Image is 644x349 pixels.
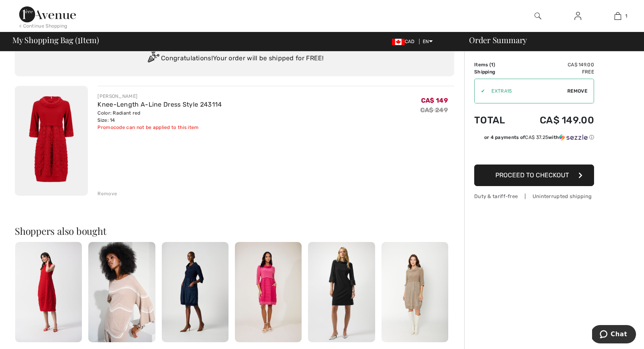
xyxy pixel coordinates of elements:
[525,135,548,140] span: CA$ 37.25
[518,68,594,75] td: Free
[12,36,99,44] span: My Shopping Bag ( Item)
[474,68,518,75] td: Shipping
[491,62,493,67] span: 1
[97,101,222,108] a: Knee-Length A-Line Dress Style 243114
[598,11,637,21] a: 1
[15,226,454,236] h2: Shoppers also bought
[162,242,229,342] img: Casual Knee-Length A-Line Dress Style 173444
[235,242,302,342] img: Knee-Length A-Line Dress Style 243114
[495,171,569,179] span: Proceed to Checkout
[97,190,117,197] div: Remove
[19,6,76,22] img: 1ère Avenue
[485,79,567,103] input: Promo code
[24,51,445,67] div: Congratulations! Your order will be shipped for FREE!
[614,11,621,21] img: My Bag
[15,242,82,342] img: Knee-Length Shift Dress Style 241204
[382,242,448,342] img: Casual Knee-Length A-Line Dress Style 173444
[421,97,448,104] span: CA$ 149
[19,22,68,30] div: < Continue Shopping
[475,87,485,95] div: ✔
[474,61,518,68] td: Items ( )
[15,86,88,196] img: Knee-Length A-Line Dress Style 243114
[568,11,588,21] a: Sign In
[145,51,161,67] img: Congratulation2.svg
[308,242,375,342] img: Mini Shift Dress with Fringe Style 253054
[574,11,581,21] img: My Info
[518,61,594,68] td: CA$ 149.00
[78,34,80,44] span: 1
[97,109,222,124] div: Color: Radiant red Size: 14
[518,107,594,134] td: CA$ 149.00
[567,87,587,95] span: Remove
[535,11,541,21] img: search the website
[420,106,448,114] s: CA$ 249
[484,134,594,141] div: or 4 payments of with
[392,39,405,45] img: Canadian Dollar
[474,144,594,162] iframe: PayPal-paypal
[474,165,594,186] button: Proceed to Checkout
[474,107,518,134] td: Total
[392,39,418,44] span: CAD
[88,242,155,342] img: Loose Fit Striped Pullover Style 252932
[97,93,222,100] div: [PERSON_NAME]
[423,39,433,44] span: EN
[459,36,639,44] div: Order Summary
[592,325,636,345] iframe: Opens a widget where you can chat to one of our agents
[559,134,588,141] img: Sezzle
[97,124,222,131] div: Promocode can not be applied to this item
[474,192,594,200] div: Duty & tariff-free | Uninterrupted shipping
[474,134,594,144] div: or 4 payments ofCA$ 37.25withSezzle Click to learn more about Sezzle
[625,12,627,20] span: 1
